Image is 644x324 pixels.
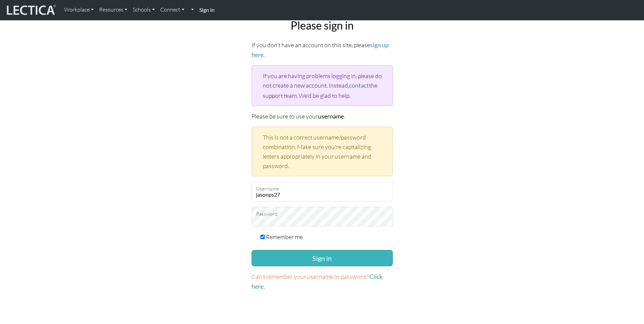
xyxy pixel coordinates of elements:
[349,82,369,89] a: contact
[5,4,56,17] img: lecticalive
[318,113,344,120] strong: username
[252,40,393,60] p: If you don't have an account on this site, please .
[61,3,96,17] a: Workplace
[197,3,217,17] a: Sign in
[252,273,383,290] a: Click here
[252,273,368,280] span: Can't remember your username or password?
[252,250,393,266] button: Sign in
[252,272,393,291] p: .
[158,3,187,17] a: Connect
[252,19,393,32] h2: Please sign in
[252,182,393,201] input: Username
[130,3,158,17] a: Schools
[252,127,393,177] div: This is not a correct username/password combination. Make sure you're capitalizing letters approp...
[96,3,130,17] a: Resources
[266,232,303,241] label: Remember me
[252,111,393,121] p: Please be sure to use your .
[199,6,215,13] strong: Sign in
[252,65,393,106] div: If you are having problems logging in, please do not create a new account. Instead, the support t...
